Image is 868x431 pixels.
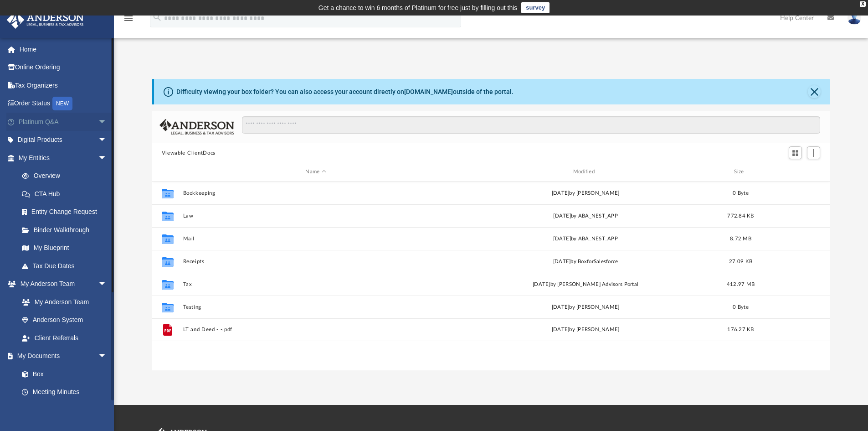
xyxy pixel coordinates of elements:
span: arrow_drop_down [98,347,116,366]
a: CTA Hub [13,185,121,203]
div: id [156,168,179,176]
a: Anderson System [13,311,116,329]
a: Online Ordering [6,58,121,77]
a: My Anderson Team [13,293,112,311]
i: menu [123,13,134,24]
a: My Documentsarrow_drop_down [6,347,116,365]
div: NEW [52,97,72,110]
span: arrow_drop_down [98,131,116,150]
span: 176.27 KB [727,327,754,332]
a: Digital Productsarrow_drop_down [6,131,121,149]
div: [DATE] by ABA_NEST_APP [452,234,718,243]
button: Law [183,213,448,219]
div: [DATE] by [PERSON_NAME] [452,189,718,197]
div: Modified [452,168,719,176]
div: id [763,168,827,176]
div: Size [722,168,759,176]
a: Tax Due Dates [13,257,121,275]
a: menu [123,17,134,24]
span: 772.84 KB [727,213,754,218]
i: search [152,12,162,22]
a: My Entitiesarrow_drop_down [6,149,121,167]
span: 0 Byte [733,190,749,195]
div: [DATE] by [PERSON_NAME] [452,326,718,334]
a: My Anderson Teamarrow_drop_down [6,275,116,293]
div: grid [152,182,831,370]
a: Client Referrals [13,329,116,347]
button: LT and Deed - -.pdf [183,327,448,332]
div: Get a chance to win 6 months of Platinum for free just by filling out this [318,2,518,13]
span: arrow_drop_down [98,113,116,131]
button: Receipts [183,259,448,265]
span: 412.97 MB [727,281,755,286]
button: Close [808,85,821,98]
div: [DATE] by ABA_NEST_APP [452,212,718,220]
a: Meeting Minutes [13,383,116,401]
a: Overview [13,167,121,185]
a: My Blueprint [13,239,116,257]
div: close [860,1,866,7]
a: Binder Walkthrough [13,221,121,239]
div: [DATE] by [PERSON_NAME] [452,303,718,311]
div: Difficulty viewing your box folder? You can also access your account directly on outside of the p... [176,87,514,97]
div: [DATE] by BoxforSalesforce [452,257,718,265]
a: Home [6,40,121,58]
span: 8.72 MB [730,236,751,241]
div: [DATE] by [PERSON_NAME] Advisors Portal [452,280,718,288]
span: arrow_drop_down [98,149,116,167]
span: 27.09 KB [729,259,752,264]
button: Switch to Grid View [789,146,802,159]
button: Mail [183,236,448,242]
button: Tax [183,281,448,287]
img: Anderson Advisors Platinum Portal [4,11,87,29]
button: Add [807,146,821,159]
a: survey [521,2,550,13]
div: Name [182,168,448,176]
a: Order StatusNEW [6,94,121,113]
span: 0 Byte [733,304,749,309]
button: Bookkeeping [183,190,448,196]
a: [DOMAIN_NAME] [404,88,453,95]
input: Search files and folders [242,116,820,134]
button: Viewable-ClientDocs [162,149,216,157]
a: Tax Organizers [6,76,121,94]
img: User Pic [847,11,861,25]
a: Platinum Q&Aarrow_drop_down [6,113,121,131]
a: Box [13,365,112,383]
button: Testing [183,304,448,310]
span: arrow_drop_down [98,275,116,294]
a: Entity Change Request [13,203,121,221]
